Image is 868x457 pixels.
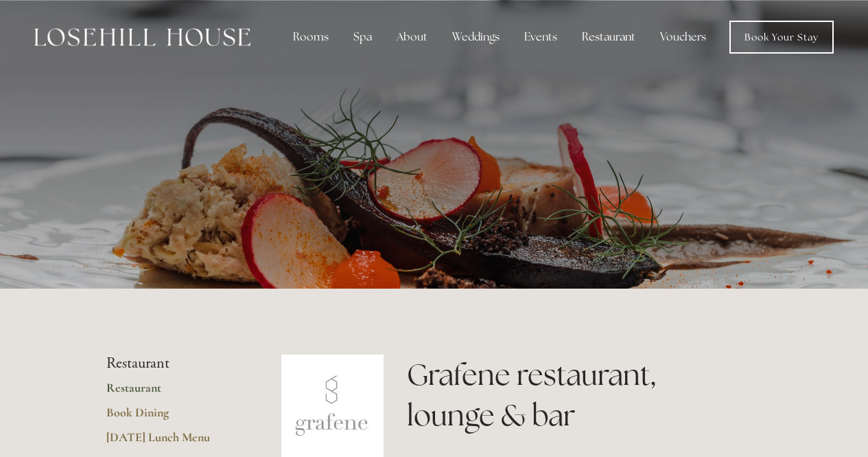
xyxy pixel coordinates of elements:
[729,21,834,54] a: Book Your Stay
[342,23,383,51] div: Spa
[106,355,237,372] li: Restaurant
[282,23,340,51] div: Rooms
[386,23,438,51] div: About
[407,355,762,436] h1: Grafene restaurant, lounge & bar
[513,23,568,51] div: Events
[571,23,646,51] div: Restaurant
[649,23,717,51] a: Vouchers
[34,28,250,46] img: Losehill House
[441,23,511,51] div: Weddings
[106,405,237,430] a: Book Dining
[106,430,237,454] a: [DATE] Lunch Menu
[106,380,237,405] a: Restaurant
